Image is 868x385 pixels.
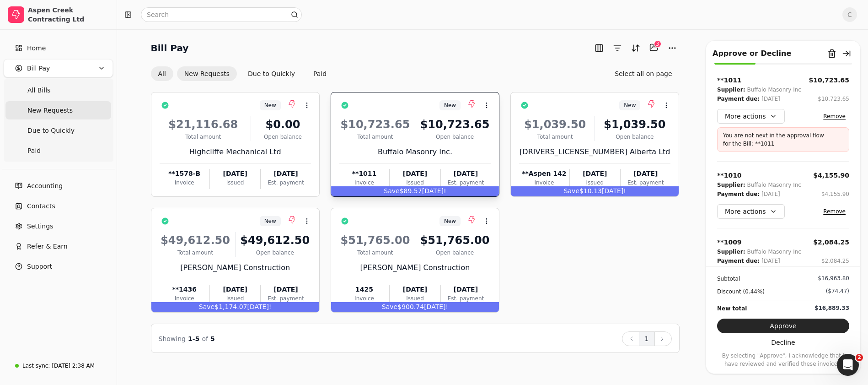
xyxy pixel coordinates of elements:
[390,179,440,187] div: Issued
[717,256,760,266] div: Payment due:
[339,249,411,257] div: Total amount
[247,303,272,310] span: [DATE]!
[717,274,740,283] div: Subtotal
[602,187,626,195] span: [DATE]!
[654,40,661,48] div: 3
[151,41,189,55] h2: Bill Pay
[264,217,276,225] span: New
[419,249,491,257] div: Open balance
[665,41,680,55] button: More
[390,169,440,179] div: [DATE]
[717,180,745,190] div: Supplier:
[723,131,830,148] p: You are not next in the approval flow for the Bill: **1011
[441,285,491,294] div: [DATE]
[264,101,276,109] span: New
[261,169,311,179] div: [DATE]
[22,362,50,370] div: Last sync:
[570,179,620,187] div: Issued
[813,171,849,180] button: $4,155.90
[422,187,446,195] span: [DATE]!
[28,5,109,24] div: Aspen Creek Contracting Ltd
[27,43,46,53] span: Home
[713,48,791,59] div: Approve or Decline
[511,186,679,196] div: $10.13
[331,186,499,196] div: $89.57
[5,81,111,99] a: All Bills
[820,111,849,122] button: Remove
[717,335,849,350] button: Decline
[339,179,389,187] div: Invoice
[160,133,247,141] div: Total amount
[441,294,491,303] div: Est. payment
[339,232,411,249] div: $51,765.00
[821,190,849,199] button: $4,155.90
[444,217,456,225] span: New
[621,179,670,187] div: Est. payment
[339,133,411,141] div: Total amount
[717,247,745,256] div: Supplier:
[261,179,311,187] div: Est. payment
[761,94,780,103] div: [DATE]
[382,303,397,310] span: Save
[4,177,113,195] a: Accounting
[818,95,849,103] div: $10,723.65
[177,66,237,81] button: New Requests
[160,179,209,187] div: Invoice
[159,335,186,342] span: Showing
[27,64,50,73] span: Bill Pay
[607,66,679,81] button: Select all on page
[27,222,53,231] span: Settings
[210,285,260,294] div: [DATE]
[813,238,849,247] div: $2,084.25
[261,285,311,294] div: [DATE]
[444,101,456,109] span: New
[519,179,569,187] div: Invoice
[4,217,113,235] a: Settings
[628,41,643,55] button: Sort
[647,40,661,55] button: Batch (3)
[519,146,670,157] div: [DRIVERS_LICENSE_NUMBER] Alberta Ltd
[837,354,859,376] iframe: Intercom live chat
[599,133,670,141] div: Open balance
[141,7,302,22] input: Search
[160,146,311,157] div: Highcliffe Mechanical Ltd
[27,181,63,191] span: Accounting
[255,133,311,141] div: Open balance
[160,262,311,273] div: [PERSON_NAME] Construction
[424,303,448,310] span: [DATE]!
[27,86,50,95] span: All Bills
[747,247,801,256] div: Buffalo Masonry Inc
[390,294,440,303] div: Issued
[188,335,199,342] span: 1 - 5
[27,146,41,156] span: Paid
[717,94,760,103] div: Payment due:
[27,262,52,271] span: Support
[210,179,260,187] div: Issued
[717,204,785,219] button: More actions
[599,116,670,133] div: $1,039.50
[151,66,334,81] div: Invoice filter options
[809,76,849,85] div: $10,723.65
[820,206,849,217] button: Remove
[717,190,760,199] div: Payment due:
[717,352,849,368] p: By selecting "Approve", I acknowledge that I have reviewed and verified these invoices.
[519,116,591,133] div: $1,039.50
[814,304,849,312] div: $16,889.33
[339,262,491,273] div: [PERSON_NAME] Construction
[519,133,591,141] div: Total amount
[210,335,215,342] span: 5
[339,285,389,294] div: 1425
[639,331,655,346] button: 1
[419,232,491,249] div: $51,765.00
[4,39,113,57] a: Home
[419,116,491,133] div: $10,723.65
[27,201,55,211] span: Contacts
[856,354,863,361] span: 2
[339,146,491,157] div: Buffalo Masonry Inc.
[4,59,113,77] button: Bill Pay
[384,187,399,195] span: Save
[27,106,73,115] span: New Requests
[4,358,113,374] a: Last sync:[DATE] 2:38 AM
[419,133,491,141] div: Open balance
[818,274,849,282] div: $16,963.80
